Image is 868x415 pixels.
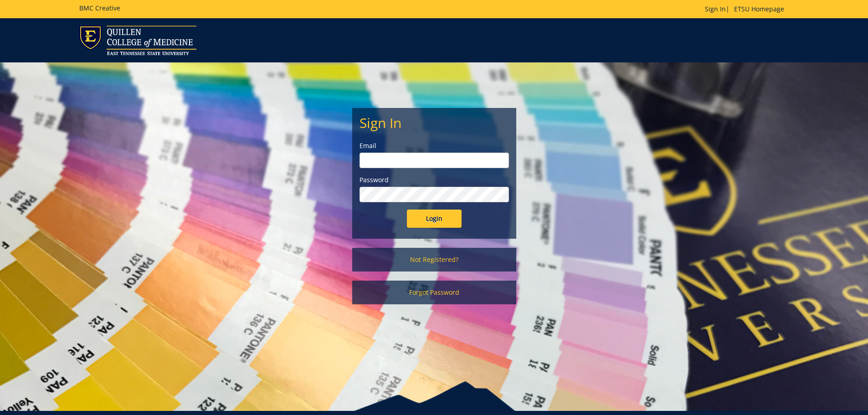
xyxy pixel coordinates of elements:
a: Sign In [705,5,726,13]
a: ETSU Homepage [729,5,789,13]
label: Password [360,175,509,184]
h2: Sign In [360,115,509,130]
p: | [705,5,789,14]
h5: BMC Creative [79,5,120,11]
img: ETSU logo [79,26,196,55]
label: Email [360,141,509,150]
input: Login [407,210,462,228]
a: Not Registered? [352,248,516,272]
a: Forgot Password [352,281,516,304]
